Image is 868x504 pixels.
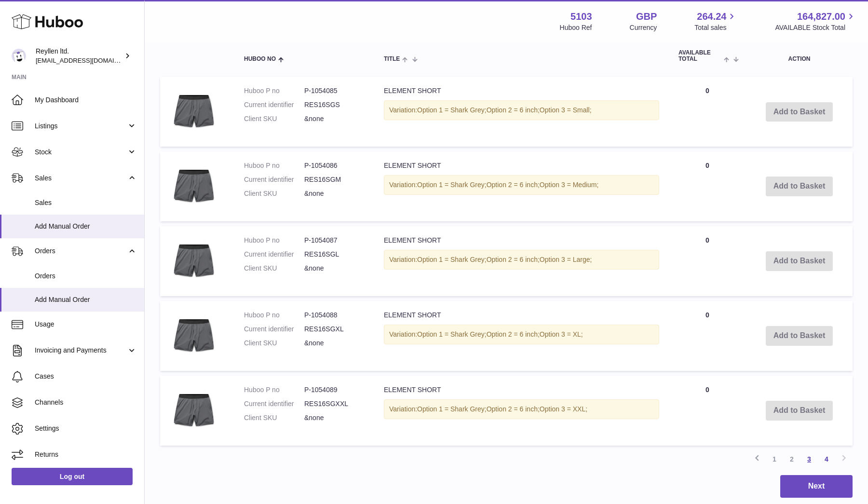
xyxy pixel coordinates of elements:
[417,256,487,263] span: Option 1 = Shark Grey;
[35,198,137,207] span: Sales
[766,450,783,468] a: 1
[487,405,540,413] span: Option 2 = 6 inch;
[244,413,304,422] dt: Client SKU
[487,181,540,189] span: Option 2 = 6 inch;
[384,175,659,195] div: Variation:
[417,106,487,114] span: Option 1 = Shark Grey;
[35,398,137,407] span: Channels
[35,346,127,355] span: Invoicing and Payments
[487,106,540,114] span: Option 2 = 6 inch;
[417,405,487,413] span: Option 1 = Shark Grey;
[304,86,365,95] dd: P-1054085
[36,56,142,64] span: [EMAIL_ADDRESS][DOMAIN_NAME]
[35,148,127,157] span: Stock
[35,295,137,304] span: Add Manual Order
[304,100,365,109] dd: RES16SGS
[244,399,304,409] dt: Current identifier
[304,399,365,409] dd: RES16SGXXL
[244,175,304,184] dt: Current identifier
[417,181,487,189] span: Option 1 = Shark Grey;
[35,372,137,381] span: Cases
[780,475,853,498] button: Next
[540,256,592,263] span: Option 3 = Large;
[374,151,669,221] td: ELEMENT SHORT
[800,450,818,468] a: 3
[783,450,800,468] a: 2
[540,405,587,413] span: Option 3 = XXL;
[304,325,365,334] dd: RES16SGXL
[540,330,583,338] span: Option 3 = XL;
[746,40,853,72] th: Action
[374,226,669,296] td: ELEMENT SHORT
[244,86,304,95] dt: Huboo P no
[244,189,304,198] dt: Client SKU
[669,77,746,147] td: 0
[244,339,304,348] dt: Client SKU
[170,86,218,135] img: ELEMENT SHORT
[694,10,737,32] a: 264.24 Total sales
[697,10,726,23] span: 264.24
[244,114,304,123] dt: Client SKU
[669,301,746,371] td: 0
[36,47,122,65] div: Reyllen ltd.
[304,385,365,395] dd: P-1054089
[417,330,487,338] span: Option 1 = Shark Grey;
[170,236,218,284] img: ELEMENT SHORT
[35,424,137,433] span: Settings
[35,95,137,105] span: My Dashboard
[244,100,304,109] dt: Current identifier
[304,236,365,245] dd: P-1054087
[775,10,856,32] a: 164,827.00 AVAILABLE Stock Total
[35,174,127,183] span: Sales
[384,56,400,62] span: Title
[304,250,365,259] dd: RES16SGL
[560,23,592,32] div: Huboo Ref
[304,114,365,123] dd: &none
[35,450,137,459] span: Returns
[35,320,137,329] span: Usage
[669,376,746,446] td: 0
[35,246,127,256] span: Orders
[12,49,26,63] img: reyllen@reyllen.com
[304,311,365,320] dd: P-1054088
[170,161,218,209] img: ELEMENT SHORT
[244,264,304,273] dt: Client SKU
[384,250,659,270] div: Variation:
[540,106,592,114] span: Option 3 = Small;
[170,385,218,434] img: ELEMENT SHORT
[170,311,218,359] img: ELEMENT SHORT
[304,264,365,273] dd: &none
[487,330,540,338] span: Option 2 = 6 inch;
[374,77,669,147] td: ELEMENT SHORT
[304,161,365,170] dd: P-1054086
[570,10,592,23] strong: 5103
[374,376,669,446] td: ELEMENT SHORT
[797,10,845,23] span: 164,827.00
[630,23,657,32] div: Currency
[384,325,659,344] div: Variation:
[244,311,304,320] dt: Huboo P no
[244,325,304,334] dt: Current identifier
[487,256,540,263] span: Option 2 = 6 inch;
[775,23,856,32] span: AVAILABLE Stock Total
[304,413,365,422] dd: &none
[374,301,669,371] td: ELEMENT SHORT
[678,50,721,62] span: AVAILABLE Total
[304,175,365,184] dd: RES16SGM
[669,226,746,296] td: 0
[694,23,737,32] span: Total sales
[244,236,304,245] dt: Huboo P no
[384,399,659,419] div: Variation:
[669,151,746,221] td: 0
[636,10,657,23] strong: GBP
[35,122,127,131] span: Listings
[304,339,365,348] dd: &none
[244,250,304,259] dt: Current identifier
[304,189,365,198] dd: &none
[244,56,276,62] span: Huboo no
[540,181,599,189] span: Option 3 = Medium;
[818,450,835,468] a: 4
[35,272,137,281] span: Orders
[244,161,304,170] dt: Huboo P no
[244,385,304,395] dt: Huboo P no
